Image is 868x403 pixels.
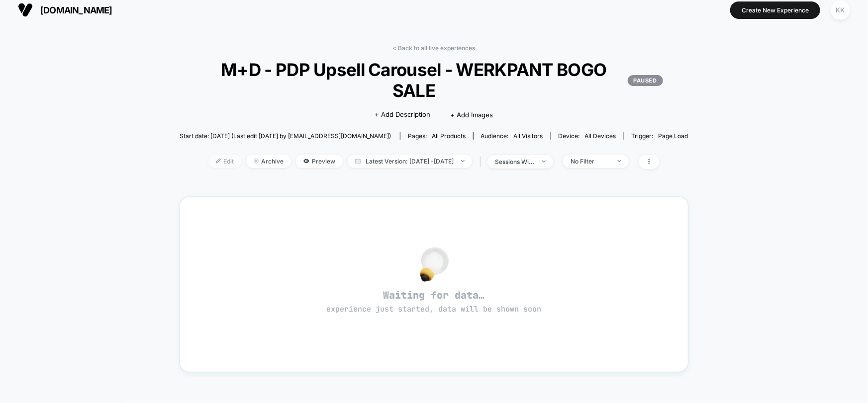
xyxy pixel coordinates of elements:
button: Create New Experience [730,1,820,19]
span: all products [432,132,466,140]
div: Audience: [481,132,543,140]
img: end [254,159,259,163]
button: [DOMAIN_NAME] [15,2,115,18]
span: [DOMAIN_NAME] [40,5,112,15]
div: Pages: [408,132,466,140]
span: Page Load [659,132,688,140]
span: experience just started, data will be shown soon [327,304,542,314]
span: Archive [246,155,291,168]
span: Waiting for data… [197,289,671,315]
img: end [542,161,546,162]
span: | [477,155,487,169]
div: No Filter [571,158,610,165]
img: end [461,160,465,162]
div: KK [831,0,850,20]
a: < Back to all live experiences [393,44,476,52]
span: Preview [296,155,343,168]
div: Trigger: [632,132,688,140]
img: end [618,160,621,162]
span: Start date: [DATE] (Last edit [DATE] by [EMAIL_ADDRESS][DOMAIN_NAME]) [180,132,391,140]
img: no_data [420,247,449,282]
div: sessions with impression [495,158,535,165]
span: Device: [551,132,624,140]
span: + Add Description [375,110,431,120]
span: All Visitors [514,132,543,140]
p: PAUSED [628,75,663,86]
img: Visually logo [18,2,33,17]
span: Edit [208,155,241,168]
span: M+D - PDP Upsell Carousel - WERKPANT BOGO SALE [205,59,663,101]
span: + Add Images [451,111,493,119]
img: edit [216,159,221,163]
img: calendar [355,159,361,163]
span: Latest Version: [DATE] - [DATE] [348,155,472,168]
span: all devices [585,132,616,140]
